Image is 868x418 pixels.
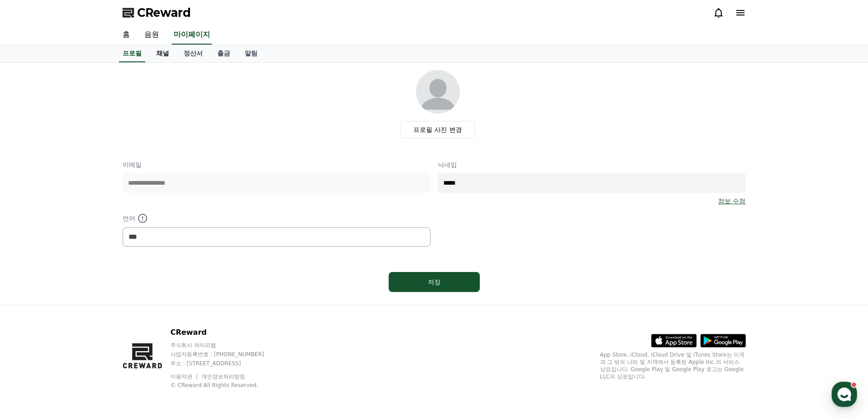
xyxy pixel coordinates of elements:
p: 닉네임 [438,160,746,169]
a: 홈 [115,25,137,45]
p: App Store, iCloud, iCloud Drive 및 iTunes Store는 미국과 그 밖의 나라 및 지역에서 등록된 Apple Inc.의 서비스 상표입니다. Goo... [600,351,746,380]
a: 음원 [137,25,166,45]
span: CReward [137,5,191,20]
p: 사업자등록번호 : [PHONE_NUMBER] [170,351,282,358]
a: 정보 수정 [718,196,745,206]
a: 알림 [237,45,265,62]
label: 프로필 사진 변경 [400,121,475,138]
a: 출금 [210,45,237,62]
a: 프로필 [119,45,145,62]
a: 대화 [60,288,118,311]
a: 개인정보처리방침 [201,373,245,380]
a: CReward [123,5,191,20]
p: 주식회사 와이피랩 [170,342,282,349]
a: 설정 [118,288,175,311]
span: 홈 [29,302,34,309]
a: 정산서 [176,45,210,62]
p: 언어 [123,213,431,224]
a: 홈 [3,288,60,311]
a: 채널 [149,45,176,62]
a: 이용약관 [170,373,199,380]
a: 마이페이지 [172,25,212,45]
p: CReward [170,327,282,338]
span: 대화 [83,302,94,310]
p: © CReward All Rights Reserved. [170,382,282,389]
p: 이메일 [123,160,431,169]
span: 설정 [141,302,152,309]
p: 주소 : [STREET_ADDRESS] [170,360,282,367]
img: profile_image [416,70,460,114]
button: 저장 [389,272,480,292]
div: 저장 [407,277,462,287]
